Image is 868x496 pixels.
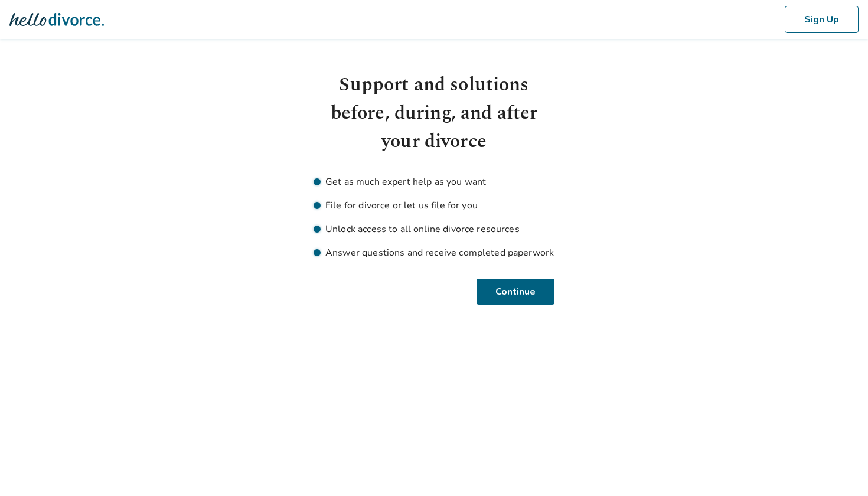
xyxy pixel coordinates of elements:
[314,246,554,260] li: Answer questions and receive completed paperwork
[314,71,554,156] h1: Support and solutions before, during, and after your divorce
[314,175,554,189] li: Get as much expert help as you want
[314,222,554,236] li: Unlock access to all online divorce resources
[785,6,859,33] button: Sign Up
[9,8,104,31] img: Hello Divorce Logo
[314,198,554,213] li: File for divorce or let us file for you
[478,279,554,305] button: Continue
